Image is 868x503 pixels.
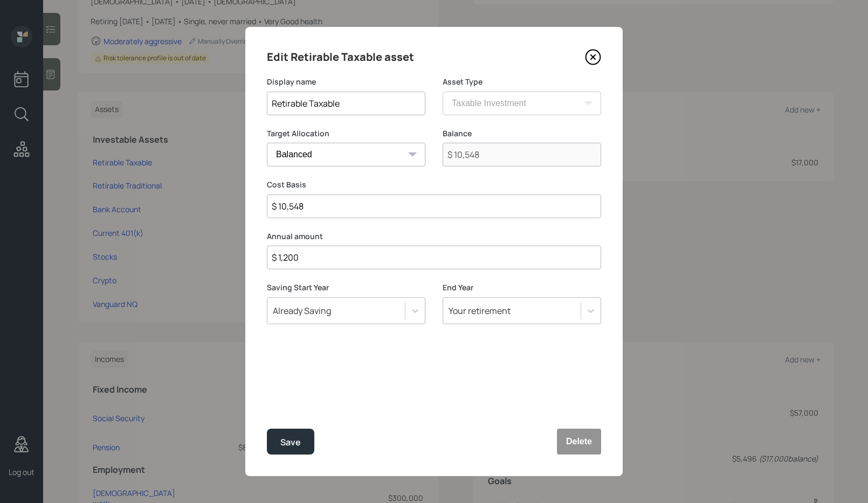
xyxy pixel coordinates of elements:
label: Display name [267,76,425,87]
div: Your retirement [449,305,511,317]
h4: Edit Retirable Taxable asset [267,48,414,66]
label: End Year [443,282,601,293]
label: Balance [443,128,601,139]
label: Cost Basis [267,179,601,190]
div: Save [280,435,301,450]
button: Save [267,429,314,455]
label: Target Allocation [267,128,425,139]
label: Annual amount [267,231,601,242]
div: Already Saving [273,305,331,317]
label: Saving Start Year [267,282,425,293]
button: Delete [557,429,601,455]
label: Asset Type [443,76,601,87]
